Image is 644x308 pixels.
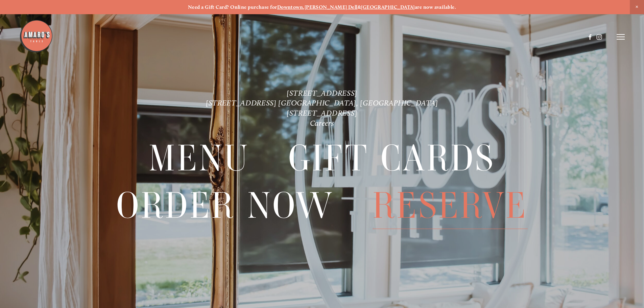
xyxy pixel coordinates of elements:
[415,4,456,10] strong: are now available.
[303,4,304,10] strong: ,
[206,98,438,108] a: [STREET_ADDRESS] [GEOGRAPHIC_DATA], [GEOGRAPHIC_DATA]
[361,4,415,10] a: [GEOGRAPHIC_DATA]
[310,119,334,128] a: Careers
[305,4,358,10] a: [PERSON_NAME] Dell
[19,19,53,53] img: Amaro's Table
[373,182,528,229] a: Reserve
[288,135,495,182] a: Gift Cards
[287,109,357,118] a: [STREET_ADDRESS]
[358,4,361,10] strong: &
[149,135,249,182] a: Menu
[373,182,528,229] span: Reserve
[277,4,303,10] a: Downtown
[287,89,357,98] a: [STREET_ADDRESS]
[116,182,334,229] a: Order Now
[188,4,277,10] strong: Need a Gift Card? Online purchase for
[116,182,334,229] span: Order Now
